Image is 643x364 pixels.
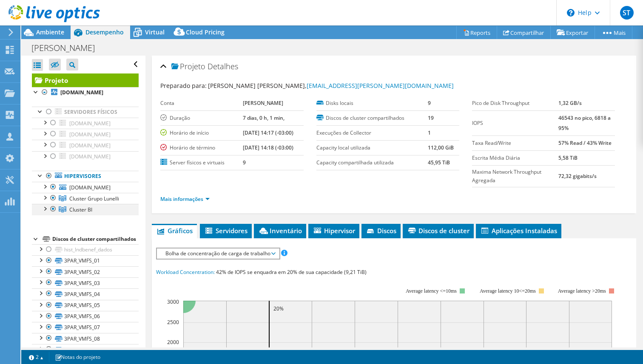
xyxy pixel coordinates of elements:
label: Taxa Read/Write [472,139,558,147]
tspan: Average latency <=10ms [406,288,457,294]
a: Reports [456,26,497,39]
a: Notas do projeto [49,352,106,362]
label: Horário de término [160,144,242,152]
b: [DATE] 14:18 (-03:00) [243,144,293,151]
b: [DOMAIN_NAME] [60,89,103,96]
a: [DOMAIN_NAME] [32,182,139,193]
b: 46543 no pico, 6818 a 95% [558,114,611,132]
span: Discos [366,226,396,235]
b: 9 [428,99,431,107]
span: [DOMAIN_NAME] [69,120,111,127]
text: 20% [273,305,284,312]
a: Mais informações [160,195,210,203]
span: [PERSON_NAME] [PERSON_NAME], [208,82,454,90]
a: 3PAR_VMFS_05 [32,300,139,311]
a: 2 [23,352,49,362]
a: Compartilhar [497,26,551,39]
span: Aplicações Instaladas [480,226,557,235]
span: Desempenho [85,28,124,36]
a: Mais [595,26,632,39]
a: 3PAR_VMFS_07 [32,322,139,333]
a: 3PAR_VMFS_03 [32,277,139,288]
tspan: Average latency 10<=20ms [480,288,536,294]
b: 1 [428,129,431,136]
a: Hipervisores [32,171,139,182]
b: 1,32 GB/s [558,99,582,107]
span: Cluster BI [69,206,92,213]
span: Hipervisor [313,226,355,235]
span: ST [620,6,634,20]
span: [DOMAIN_NAME] [69,184,111,191]
label: Capacity compartilhada utilizada [316,158,428,167]
text: 2500 [167,319,179,326]
a: [DOMAIN_NAME] [32,151,139,162]
b: 9 [243,159,246,166]
a: hist_lndbenef_dados [32,244,139,255]
b: 112,00 GiB [428,144,454,151]
a: [DOMAIN_NAME] [32,87,139,98]
a: 3PAR_VMFS_09 [32,344,139,355]
a: 3PAR_VMFS_06 [32,311,139,322]
b: 57% Read / 43% Write [558,139,612,147]
span: Ambiente [36,28,64,36]
b: [DATE] 14:17 (-03:00) [243,129,293,136]
span: Cluster Grupo Lunelli [69,195,119,202]
span: Virtual [145,28,165,36]
span: [DOMAIN_NAME] [69,142,111,149]
label: Horário de início [160,129,242,137]
label: Preparado para: [160,82,207,90]
label: Capacity local utilizada [316,144,428,152]
a: Servidores físicos [32,107,139,118]
text: Average latency >20ms [558,288,606,294]
a: Projeto [32,73,139,87]
span: Gráficos [156,226,193,235]
label: Execuções de Collector [316,129,428,137]
span: Servidores [204,226,248,235]
text: 2000 [167,339,179,346]
span: [DOMAIN_NAME] [69,153,111,160]
a: 3PAR_VMFS_01 [32,255,139,266]
label: Maxima Network Throughput Agregada [472,168,558,185]
label: Disks locais [316,99,428,107]
span: Projeto [171,62,205,71]
label: Duração [160,114,242,122]
a: 3PAR_VMFS_04 [32,288,139,299]
a: [EMAIL_ADDRESS][PERSON_NAME][DOMAIN_NAME] [307,82,454,90]
b: [PERSON_NAME] [243,99,283,107]
label: Escrita Média Diária [472,154,558,162]
a: Exportar [550,26,595,39]
label: Conta [160,99,242,107]
a: [DOMAIN_NAME] [32,129,139,140]
span: Workload Concentration: [156,268,215,276]
b: 7 dias, 0 h, 1 min, [243,114,285,121]
span: Cloud Pricing [186,28,225,36]
a: [DOMAIN_NAME] [32,118,139,129]
label: Discos de cluster compartilhados [316,114,428,122]
b: 5,58 TiB [558,154,578,161]
b: 19 [428,114,434,121]
b: 45,95 TiB [428,159,450,166]
label: Server físicos e virtuais [160,158,242,167]
span: Inventário [258,226,302,235]
span: [DOMAIN_NAME] [69,131,111,138]
span: Bolha de concentração de carga de trabalho [161,248,275,259]
a: 3PAR_VMFS_08 [32,333,139,344]
text: 3000 [167,298,179,305]
span: 42% de IOPS se enquadra em 20% de sua capacidade (9,21 TiB) [216,268,367,276]
h1: [PERSON_NAME] [28,43,108,53]
span: Discos de cluster [407,226,469,235]
a: Cluster Grupo Lunelli [32,193,139,204]
div: Discos de cluster compartilhados [52,234,139,244]
label: IOPS [472,119,558,127]
svg: \n [567,9,575,17]
a: 3PAR_VMFS_02 [32,266,139,277]
b: 72,32 gigabits/s [558,172,597,180]
a: Cluster BI [32,204,139,215]
a: [DOMAIN_NAME] [32,140,139,151]
label: Pico de Disk Throughput [472,99,558,107]
span: Detalhes [208,61,238,71]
